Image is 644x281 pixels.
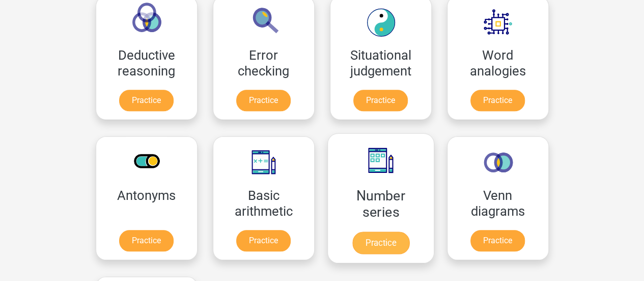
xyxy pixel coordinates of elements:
a: Practice [236,230,291,251]
a: Practice [236,90,291,111]
a: Practice [470,230,525,251]
a: Practice [353,90,408,111]
a: Practice [352,232,409,254]
a: Practice [470,90,525,111]
a: Practice [119,230,174,251]
a: Practice [119,90,174,111]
